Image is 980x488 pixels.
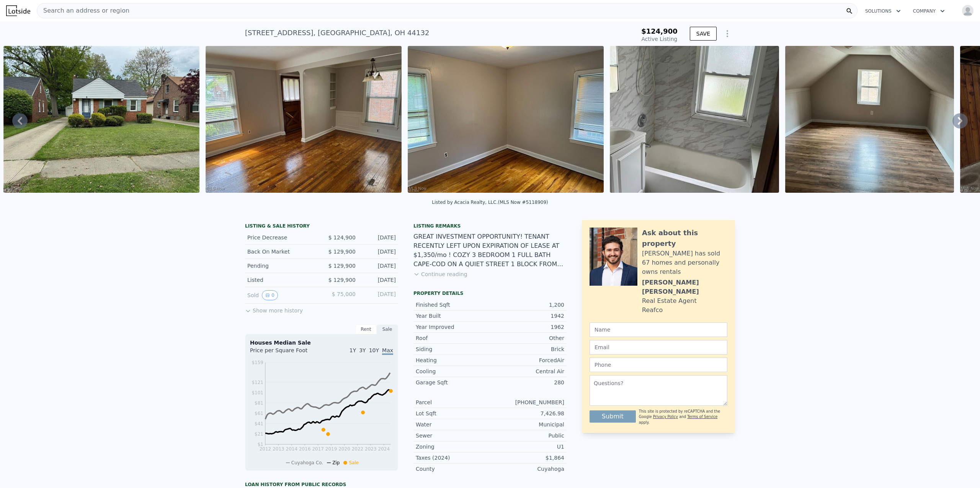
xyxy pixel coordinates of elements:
[687,415,717,419] a: Terms of Service
[907,4,951,18] button: Company
[490,379,564,386] div: 280
[250,346,322,359] div: Price per Square Foot
[255,400,263,406] tspan: $81
[6,5,30,16] img: Lotside
[255,411,263,416] tspan: $61
[416,465,490,473] div: County
[312,446,324,452] tspan: 2017
[490,356,564,364] div: ForcedAir
[490,399,564,406] div: [PHONE_NUMBER]
[590,410,636,423] button: Submit
[3,46,199,193] img: Sale: 146447458 Parcel: 84340687
[416,410,490,417] div: Lot Sqft
[490,368,564,375] div: Central Air
[490,301,564,309] div: 1,200
[416,334,490,342] div: Roof
[859,4,907,18] button: Solutions
[252,390,263,395] tspan: $101
[416,323,490,331] div: Year Improved
[247,262,315,270] div: Pending
[785,46,954,193] img: Sale: 146447458 Parcel: 84340687
[416,379,490,386] div: Garage Sqft
[252,380,263,385] tspan: $121
[642,36,678,42] span: Active Listing
[416,368,490,375] div: Cooling
[642,249,727,277] div: [PERSON_NAME] has sold 67 homes and personally owns rentals
[639,409,727,425] div: This site is protected by reCAPTCHA and the Google and apply.
[262,290,278,300] button: View historical data
[408,46,604,193] img: Sale: 146447458 Parcel: 84340687
[245,223,398,231] div: LISTING & SALE HISTORY
[362,276,396,284] div: [DATE]
[359,347,366,353] span: 3Y
[362,262,396,270] div: [DATE]
[490,454,564,462] div: $1,864
[291,460,323,465] span: Cuyahoga Co.
[247,276,315,284] div: Listed
[369,347,379,353] span: 10Y
[413,232,567,269] div: GREAT INVESTMENT OPPORTUNITY! TENANT RECENTLY LEFT UPON EXPIRATION OF LEASE AT $1,350/mo ! COZY 3...
[328,234,356,241] span: $ 124,900
[610,46,779,193] img: Sale: 146447458 Parcel: 84340687
[258,442,263,447] tspan: $1
[416,399,490,406] div: Parcel
[255,421,263,426] tspan: $41
[642,228,727,249] div: Ask about this property
[642,296,697,306] div: Real Estate Agent
[653,415,678,419] a: Privacy Policy
[413,290,567,296] div: Property details
[206,46,402,193] img: Sale: 146447458 Parcel: 84340687
[416,443,490,451] div: Zoning
[590,358,727,372] input: Phone
[350,347,356,353] span: 1Y
[490,410,564,417] div: 7,426.98
[332,460,340,465] span: Zip
[250,339,393,346] div: Houses Median Sale
[416,301,490,309] div: Finished Sqft
[332,291,356,297] span: $ 75,000
[416,356,490,364] div: Heating
[490,312,564,320] div: 1942
[490,465,564,473] div: Cuyahoga
[490,323,564,331] div: 1962
[641,27,678,35] span: $124,900
[325,446,337,452] tspan: 2019
[255,431,263,437] tspan: $21
[252,360,263,365] tspan: $159
[416,345,490,353] div: Siding
[328,249,356,255] span: $ 129,900
[642,278,727,296] div: [PERSON_NAME] [PERSON_NAME]
[273,446,284,452] tspan: 2013
[245,28,429,38] div: [STREET_ADDRESS] , [GEOGRAPHIC_DATA] , OH 44132
[362,248,396,255] div: [DATE]
[362,290,396,300] div: [DATE]
[338,446,350,452] tspan: 2020
[377,324,398,334] div: Sale
[490,345,564,353] div: Brick
[720,26,735,41] button: Show Options
[416,454,490,462] div: Taxes (2024)
[247,234,315,241] div: Price Decrease
[349,460,359,465] span: Sale
[590,322,727,337] input: Name
[962,5,974,17] img: avatar
[378,446,390,452] tspan: 2024
[382,347,393,355] span: Max
[490,334,564,342] div: Other
[355,324,377,334] div: Rent
[37,6,129,15] span: Search an address or region
[642,306,663,315] div: Reafco
[328,263,356,269] span: $ 129,900
[416,421,490,428] div: Water
[245,304,303,314] button: Show more history
[413,223,567,229] div: Listing remarks
[245,481,398,488] div: Loan history from public records
[299,446,311,452] tspan: 2016
[362,234,396,241] div: [DATE]
[490,443,564,451] div: U1
[690,27,717,41] button: SAVE
[590,340,727,355] input: Email
[247,248,315,255] div: Back On Market
[413,270,467,278] button: Continue reading
[286,446,298,452] tspan: 2014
